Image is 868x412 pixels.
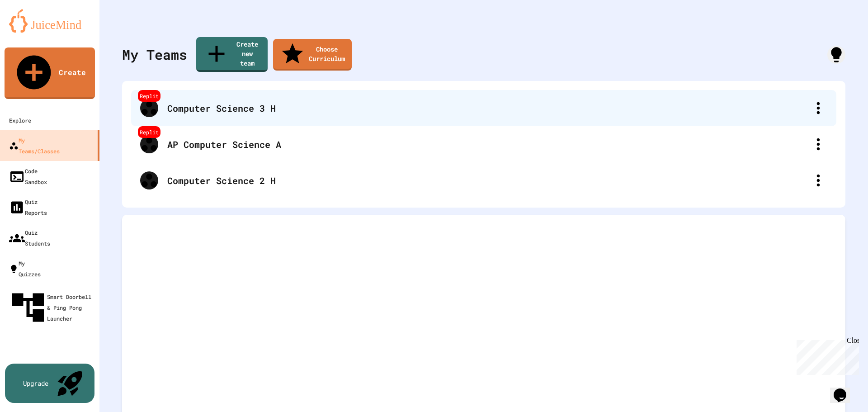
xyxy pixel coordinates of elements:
[131,162,836,199] div: Computer Science 2 H
[138,90,160,102] div: Replit
[9,289,96,327] div: Smart Doorbell & Ping Pong Launcher
[9,196,47,218] div: Quiz Reports
[5,47,95,99] a: Create
[9,135,60,156] div: My Teams/Classes
[131,90,836,126] div: ReplitComputer Science 3 H
[830,376,859,403] iframe: chat widget
[167,137,809,151] div: AP Computer Science A
[9,115,31,126] div: Explore
[9,258,41,279] div: My Quizzes
[793,336,859,375] iframe: chat widget
[23,379,48,388] div: Upgrade
[273,39,352,71] a: Choose Curriculum
[167,101,809,115] div: Computer Science 3 H
[138,126,160,138] div: Replit
[9,227,50,249] div: Quiz Students
[167,174,809,187] div: Computer Science 2 H
[827,46,845,64] div: How it works
[9,9,90,33] img: logo-orange.svg
[9,166,47,187] div: Code Sandbox
[131,126,836,162] div: ReplitAP Computer Science A
[196,37,268,72] a: Create new team
[122,44,187,65] div: My Teams
[4,4,62,57] div: Chat with us now!Close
